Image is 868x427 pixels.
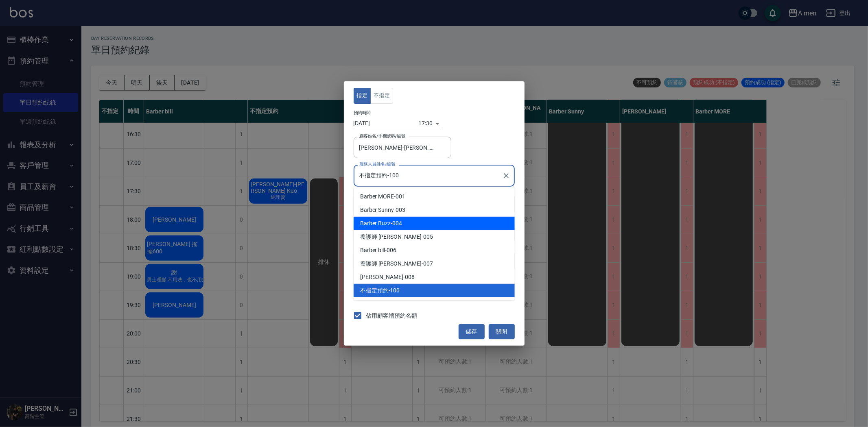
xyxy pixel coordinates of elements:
[354,110,371,116] label: 預約時間
[360,246,385,255] span: Barber bill
[360,206,394,214] span: Barber Sunny
[354,190,515,203] div: -001
[360,273,403,281] span: [PERSON_NAME]
[501,170,512,181] button: Clear
[360,286,389,295] span: 不指定預約
[354,230,515,244] div: -005
[489,324,515,339] button: 關閉
[359,133,406,139] label: 顧客姓名/手機號碼/編號
[360,219,391,228] span: Barber Buzz
[354,117,419,130] input: Choose date, selected date is 2025-08-11
[354,270,515,284] div: -008
[354,203,515,217] div: -003
[360,233,422,241] span: 養護師 [PERSON_NAME]
[354,217,515,230] div: -004
[360,259,422,268] span: 養護師 [PERSON_NAME]
[354,257,515,270] div: -007
[366,312,418,320] span: 佔用顧客端預約名額
[459,324,485,339] button: 儲存
[360,192,394,201] span: Barber MORE
[419,117,433,130] div: 17:30
[354,284,515,297] div: -100
[370,88,393,104] button: 不指定
[359,161,395,167] label: 服務人員姓名/編號
[354,244,515,257] div: -006
[354,88,371,104] button: 指定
